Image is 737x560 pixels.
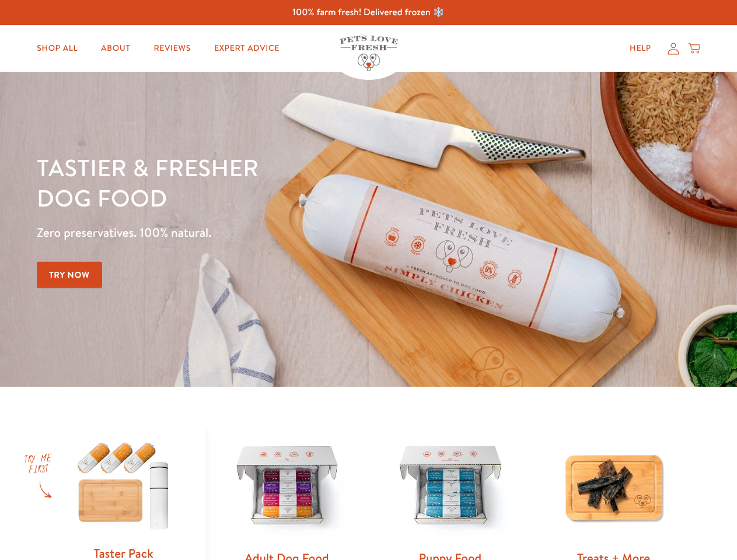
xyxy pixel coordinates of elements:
h1: Tastier & fresher dog food [37,152,479,213]
a: Try Now [37,262,102,288]
a: About [92,37,139,60]
a: Shop All [27,37,87,60]
p: Zero preservatives. 100% natural. [37,222,479,243]
a: Reviews [144,37,200,60]
img: Pets Love Fresh [340,36,398,71]
a: Expert Advice [205,37,289,60]
a: Help [620,37,661,60]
